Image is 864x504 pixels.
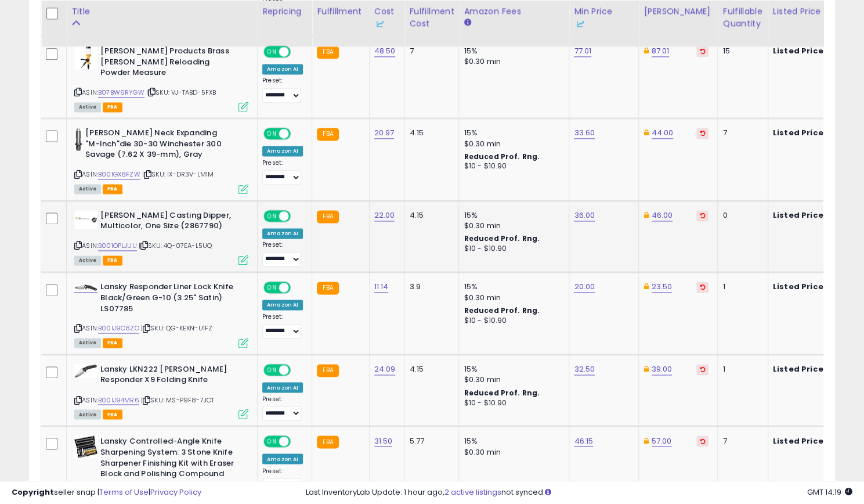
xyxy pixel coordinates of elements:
div: ASIN: [74,364,248,418]
div: $0.30 min [464,56,560,67]
b: Listed Price: [773,210,826,221]
span: FBA [103,338,122,348]
b: [PERSON_NAME] Products Brass [PERSON_NAME] Reloading Powder Measure [100,46,241,81]
div: $0.30 min [464,447,560,457]
small: FBA [317,128,338,141]
div: Last InventoryLab Update: 1 hour ago, not synced. [306,487,852,498]
div: 15 [722,46,758,56]
div: Cost [374,5,400,30]
span: | SKU: VJ-TABD-5FXB [146,88,216,97]
strong: Copyright [12,487,54,498]
div: 15% [464,435,560,446]
div: $0.30 min [464,293,560,303]
a: 23.50 [652,281,673,293]
div: Amazon AI [262,228,303,239]
a: B001GX8FZW [98,170,140,179]
b: Lansky Controlled-Angle Knife Sharpening System: 3 Stone Knife Sharpener Finishing Kit with Erase... [100,435,241,492]
div: 15% [464,364,560,375]
b: Listed Price: [773,281,826,292]
b: Reduced Prof. Rng. [464,387,540,397]
a: 20.00 [574,281,595,293]
img: 31LUXL7F5wL._SL40_.jpg [74,46,97,69]
span: ON [265,129,279,139]
b: Listed Price: [773,45,826,56]
div: 7 [722,128,758,138]
small: FBA [317,282,338,294]
div: Some or all of the values in this column are provided from Inventory Lab. [574,17,634,30]
span: OFF [289,47,308,57]
div: $10 - $10.90 [464,316,560,326]
div: ASIN: [74,46,248,110]
small: FBA [317,364,338,377]
span: ON [265,211,279,221]
a: B001OPLJUU [98,241,137,251]
span: FBA [103,184,122,194]
div: Amazon Fees [464,5,564,17]
div: Fulfillment Cost [409,5,454,30]
span: All listings currently available for purchase on Amazon [74,255,101,265]
img: InventoryLab Logo [374,19,386,30]
a: 20.97 [374,127,395,139]
div: 1 [722,364,758,375]
div: 15% [464,282,560,292]
div: Fulfillment [317,5,364,17]
a: Privacy Policy [150,487,201,498]
span: | SKU: MS-P9F8-7JCT [141,395,214,404]
a: 32.50 [574,363,595,375]
span: FBA [103,255,122,265]
span: All listings currently available for purchase on Amazon [74,338,101,348]
div: $10 - $10.90 [464,161,560,171]
span: ON [265,47,279,57]
span: ON [265,437,279,447]
span: ON [265,283,279,293]
small: FBA [317,46,338,59]
div: Amazon AI [262,382,303,393]
a: 22.00 [374,210,395,221]
b: Reduced Prof. Rng. [464,152,540,161]
small: Amazon Fees. [464,17,471,28]
div: $10 - $10.90 [464,398,560,408]
div: Min Price [574,5,634,30]
div: [PERSON_NAME] [644,5,713,17]
a: 48.50 [374,45,396,57]
div: ASIN: [74,210,248,264]
a: 87.01 [652,45,670,57]
b: Listed Price: [773,435,826,446]
div: Amazon AI [262,453,303,464]
a: 33.60 [574,127,595,139]
div: Preset: [262,159,303,185]
a: 44.00 [652,127,674,139]
div: 7 [722,435,758,446]
div: 0 [722,210,758,221]
a: 2 active listings [444,487,501,498]
a: 77.01 [574,45,591,57]
div: Preset: [262,241,303,267]
a: Terms of Use [99,487,149,498]
div: Preset: [262,313,303,339]
b: [PERSON_NAME] Neck Expanding "M-Inch"die 30-30 Winchester 300 Savage (7.62 X 39-mm), Gray [85,128,226,163]
small: FBA [317,435,338,448]
a: B07BW6RYGW [98,88,144,98]
span: All listings currently available for purchase on Amazon [74,102,101,112]
div: seller snap | | [12,487,201,498]
div: $0.30 min [464,139,560,149]
span: All listings currently available for purchase on Amazon [74,409,101,419]
span: OFF [289,437,308,447]
a: 57.00 [652,435,672,447]
div: 4.15 [409,128,450,138]
a: 31.50 [374,435,393,447]
a: 46.15 [574,435,593,447]
div: 15% [464,210,560,221]
span: OFF [289,129,308,139]
div: 15% [464,46,560,56]
a: 11.14 [374,281,389,293]
span: ON [265,365,279,375]
img: 31go5XcPXBS._SL40_.jpg [74,364,97,377]
div: 3.9 [409,282,450,292]
span: | SKU: IX-DR3V-LM1M [142,170,214,179]
span: OFF [289,365,308,375]
span: FBA [103,102,122,112]
img: 31zh5RfGZXS._SL40_.jpg [74,284,97,291]
img: InventoryLab Logo [574,19,585,30]
div: Preset: [262,395,303,421]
